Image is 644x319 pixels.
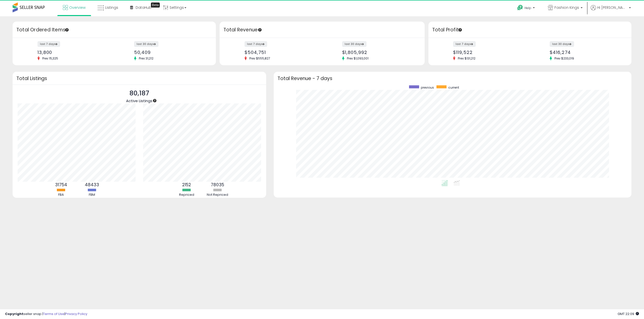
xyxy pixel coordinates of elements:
[46,193,76,197] div: FBA
[16,26,212,33] h3: Total Ordered Items
[211,182,224,188] b: 78035
[525,6,531,10] span: Help
[16,77,262,80] h3: Total Listings
[37,41,60,47] label: last 7 days
[85,182,99,188] b: 48433
[245,41,267,47] label: last 7 days
[597,5,627,10] span: Hi [PERSON_NAME]
[203,193,233,197] div: Not Repriced
[69,5,86,10] span: Overview
[105,5,118,10] span: Listings
[247,56,273,60] span: Prev: $555,827
[136,56,156,60] span: Prev: 31,212
[223,26,421,33] h3: Total Revenue
[258,28,262,32] div: Tooltip anchor
[344,56,371,60] span: Prev: $1,093,001
[342,41,367,47] label: last 30 days
[550,50,623,55] div: $416,274
[182,182,191,188] b: 2152
[432,26,628,33] h3: Total Profit
[126,98,152,103] span: Active Listings
[55,182,67,188] b: 31754
[453,41,476,47] label: last 7 days
[245,50,318,55] div: $504,751
[517,5,523,11] i: Get Help
[453,50,526,55] div: $119,522
[448,85,459,90] span: current
[77,193,107,197] div: FBM
[172,193,202,197] div: Repriced
[455,56,478,60] span: Prev: $131,212
[342,50,416,55] div: $1,805,992
[151,3,160,8] div: Tooltip anchor
[277,77,628,80] h3: Total Revenue - 7 days
[136,5,151,10] span: DataHub
[458,28,462,32] div: Tooltip anchor
[134,50,207,55] div: 50,409
[513,1,540,16] a: Help
[421,85,434,90] span: previous
[37,50,110,55] div: 13,800
[552,56,577,60] span: Prev: $233,019
[134,41,158,47] label: last 30 days
[126,89,152,98] p: 80,187
[152,98,157,103] div: Tooltip anchor
[40,56,61,60] span: Prev: 15,325
[554,5,579,10] span: Fashion Kings
[591,5,631,16] a: Hi [PERSON_NAME]
[65,28,69,32] div: Tooltip anchor
[550,41,574,47] label: last 30 days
